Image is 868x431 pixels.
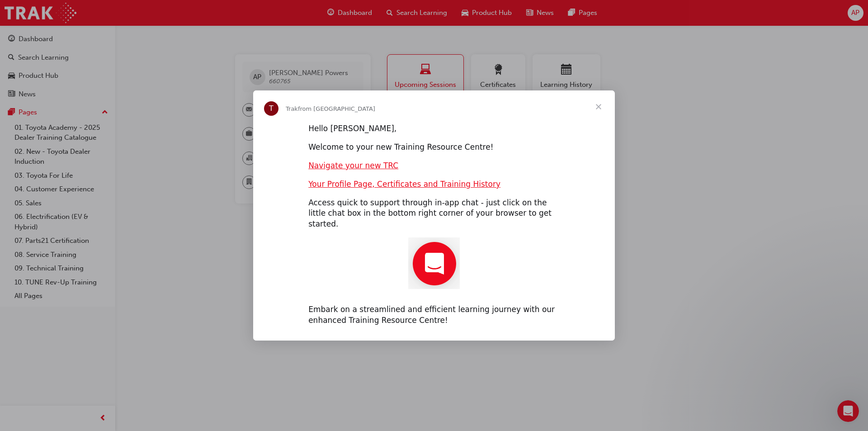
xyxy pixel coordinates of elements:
a: Navigate your new TRC [308,161,398,170]
div: Access quick to support through in-app chat - just click on the little chat box in the bottom rig... [308,198,560,230]
div: Welcome to your new Training Resource Centre! [308,142,560,153]
div: Profile image for Trak [264,101,278,116]
div: Embark on a streamlined and efficient learning journey with our enhanced Training Resource Centre! [308,304,560,326]
span: from [GEOGRAPHIC_DATA] [298,105,375,112]
span: Close [582,90,615,123]
a: Your Profile Page, Certificates and Training History [308,180,500,189]
div: Hello [PERSON_NAME], [308,123,560,134]
span: Trak [286,105,298,112]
